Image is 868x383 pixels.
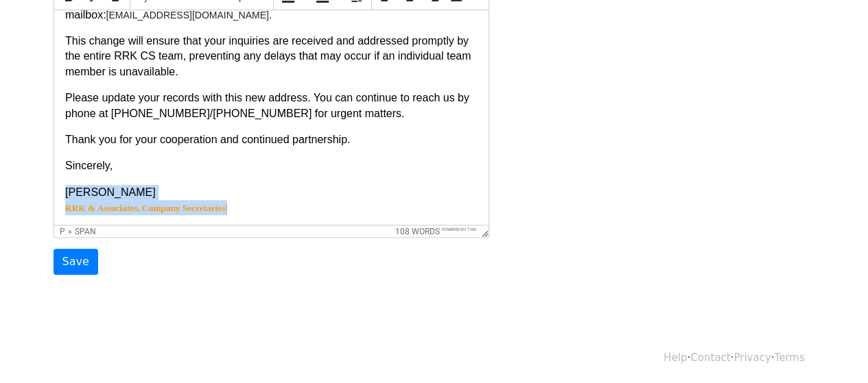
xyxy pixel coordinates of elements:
span: Please update your records with this new address. You can continue to reach us by phone at [PHONE... [11,82,415,108]
input: Save [54,249,98,275]
iframe: Chat Widget [799,317,868,383]
span: [PERSON_NAME] [11,176,173,203]
span: This change will ensure that your inquiries are received and addressed promptly by the entire RRK... [11,25,417,67]
div: Resize [477,225,489,237]
div: span [75,227,96,236]
a: Terms [774,351,804,364]
span: Thank you for your cooperation and continued partnership. [11,123,296,135]
iframe: Rich Text Area. Press ALT-0 for help. [54,10,489,225]
a: Help [664,351,687,364]
span: RRK & Associates, Company Secretaries| [11,193,173,203]
div: p [60,227,65,236]
a: Powered by Tiny [442,227,477,232]
a: Contact [690,351,730,364]
span: Sincerely, [11,149,58,161]
div: » [68,227,72,236]
button: 108 words [395,227,440,236]
a: Privacy [734,351,771,364]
